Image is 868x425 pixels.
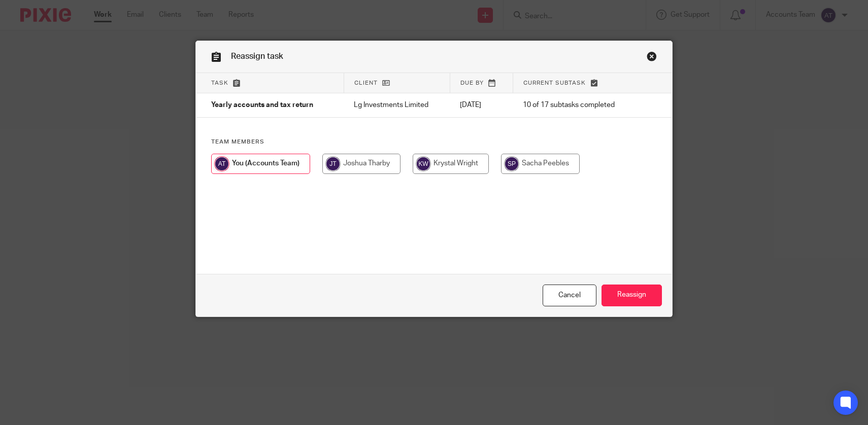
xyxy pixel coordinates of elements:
[513,93,638,118] td: 10 of 17 subtasks completed
[460,80,484,86] span: Due by
[523,80,586,86] span: Current subtask
[211,80,228,86] span: Task
[602,285,662,306] input: Reassign
[354,80,378,86] span: Client
[460,100,503,110] p: [DATE]
[211,102,313,109] span: Yearly accounts and tax return
[231,52,283,60] span: Reassign task
[354,100,440,110] p: Lg Investments Limited
[647,51,657,65] a: Close this dialog window
[543,285,596,306] a: Close this dialog window
[211,138,657,146] h4: Team members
